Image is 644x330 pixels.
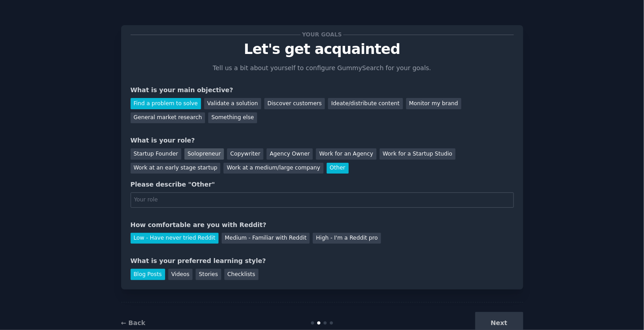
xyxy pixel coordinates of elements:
div: Please describe "Other" [131,180,514,189]
div: Blog Posts [131,269,165,280]
div: Agency Owner [267,148,313,160]
input: Your role [131,192,514,208]
div: High - I'm a Reddit pro [313,233,381,244]
div: General market research [131,112,206,124]
div: Low - Have never tried Reddit [131,233,219,244]
div: Work for an Agency [316,148,376,160]
div: Startup Founder [131,148,181,160]
div: Videos [168,269,193,280]
div: Find a problem to solve [131,98,201,109]
div: Other [327,163,349,174]
div: Work at an early stage startup [131,163,221,174]
div: How comfortable are you with Reddit? [131,220,514,230]
div: What is your preferred learning style? [131,256,514,266]
div: Stories [196,269,221,280]
div: Something else [208,112,257,124]
div: Validate a solution [204,98,261,109]
div: Discover customers [264,98,325,109]
a: ← Back [121,319,145,326]
div: What is your role? [131,136,514,145]
div: Monitor my brand [406,98,461,109]
div: Ideate/distribute content [328,98,403,109]
div: Work for a Startup Studio [380,148,456,160]
div: Solopreneur [184,148,224,160]
div: Work at a medium/large company [223,163,323,174]
div: What is your main objective? [131,85,514,95]
div: Medium - Familiar with Reddit [222,233,310,244]
p: Let's get acquainted [131,41,514,57]
span: Your goals [301,30,344,40]
div: Copywriter [227,148,263,160]
div: Checklists [224,269,258,280]
p: Tell us a bit about yourself to configure GummySearch for your goals. [209,63,435,73]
